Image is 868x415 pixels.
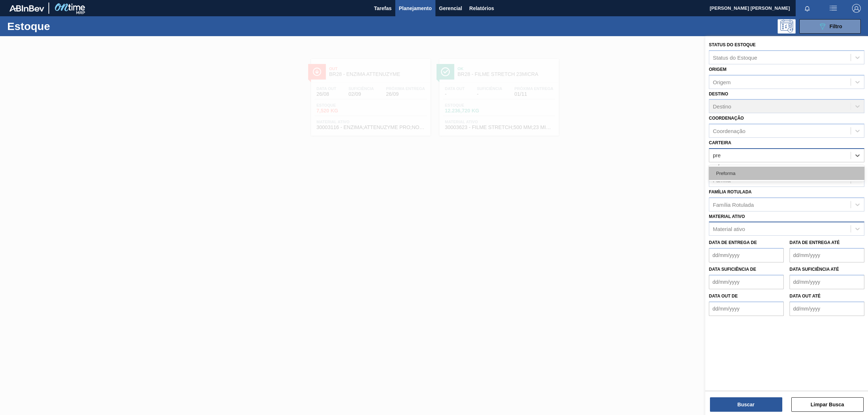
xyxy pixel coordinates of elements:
[829,4,838,13] img: userActions
[469,4,494,13] span: Relatórios
[799,19,861,34] button: Filtro
[709,240,757,245] label: Data de Entrega de
[709,42,756,47] label: Status do Estoque
[709,140,731,145] label: Carteira
[709,267,756,272] label: Data suficiência de
[709,294,738,299] label: Data out de
[713,79,731,85] div: Origem
[790,248,864,262] input: dd/mm/yyyy
[709,167,864,180] div: Preforma
[790,294,821,299] label: Data out até
[796,3,819,13] button: Notificações
[709,301,784,316] input: dd/mm/yyyy
[399,4,432,13] span: Planejamento
[709,275,784,289] input: dd/mm/yyyy
[790,275,864,289] input: dd/mm/yyyy
[709,165,726,170] label: Família
[709,214,745,219] label: Material ativo
[709,189,752,194] label: Família Rotulada
[713,128,745,134] div: Coordenação
[790,240,840,245] label: Data de Entrega até
[778,19,796,34] div: Pogramando: nenhum usuário selecionado
[709,91,728,97] label: Destino
[713,201,754,208] div: Família Rotulada
[790,301,864,316] input: dd/mm/yyyy
[374,4,392,13] span: Tarefas
[713,54,757,60] div: Status do Estoque
[790,267,839,272] label: Data suficiência até
[709,116,744,121] label: Coordenação
[709,67,727,72] label: Origem
[830,23,842,29] span: Filtro
[709,248,784,262] input: dd/mm/yyyy
[713,226,745,232] div: Material ativo
[439,4,462,13] span: Gerencial
[852,4,861,13] img: Logout
[7,22,119,30] h1: Estoque
[9,5,44,12] img: TNhmsLtSVTkK8tSr43FrP2fwEKptu5GPRR3wAAAABJRU5ErkJggg==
